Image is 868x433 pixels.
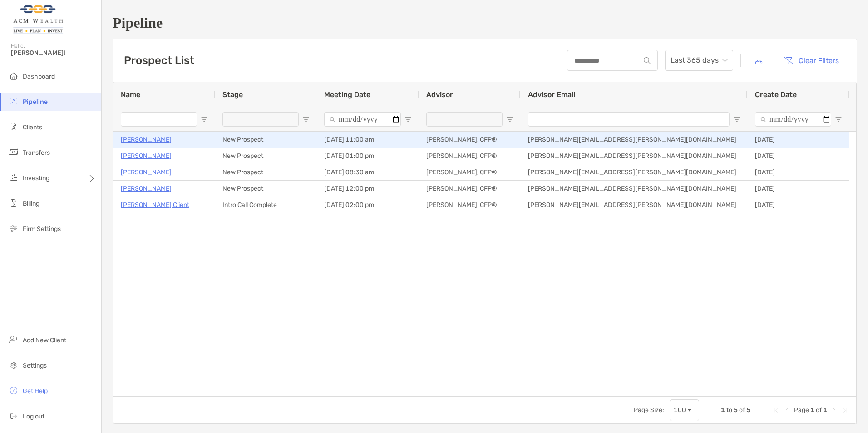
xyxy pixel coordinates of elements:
[23,413,44,420] span: Log out
[215,148,317,164] div: New Prospect
[419,148,521,164] div: [PERSON_NAME], CFP®
[521,132,748,148] div: [PERSON_NAME][EMAIL_ADDRESS][PERSON_NAME][DOMAIN_NAME]
[755,90,797,99] span: Create Date
[215,181,317,197] div: New Prospect
[671,50,728,70] span: Last 365 days
[670,399,699,421] div: Page Size
[674,406,686,414] div: 100
[739,406,745,414] span: of
[528,90,575,99] span: Advisor Email
[23,225,61,233] span: Firm Settings
[23,73,55,80] span: Dashboard
[317,164,419,180] div: [DATE] 08:30 am
[755,112,831,127] input: Create Date Filter Input
[23,123,42,131] span: Clients
[317,181,419,197] div: [DATE] 12:00 pm
[215,164,317,180] div: New Prospect
[721,406,725,414] span: 1
[8,197,19,208] img: billing icon
[726,406,732,414] span: to
[734,406,738,414] span: 5
[23,149,50,157] span: Transfers
[317,148,419,164] div: [DATE] 01:00 pm
[634,406,664,414] div: Page Size:
[842,407,849,414] div: Last Page
[8,334,19,345] img: add_new_client icon
[748,197,849,213] div: [DATE]
[23,387,48,395] span: Get Help
[8,121,19,132] img: clients icon
[215,132,317,148] div: New Prospect
[302,116,310,123] button: Open Filter Menu
[748,148,849,164] div: [DATE]
[121,134,172,145] a: [PERSON_NAME]
[11,4,65,36] img: Zoe Logo
[810,406,814,414] span: 1
[748,132,849,148] div: [DATE]
[23,336,66,344] span: Add New Client
[426,90,453,99] span: Advisor
[521,197,748,213] div: [PERSON_NAME][EMAIL_ADDRESS][PERSON_NAME][DOMAIN_NAME]
[521,181,748,197] div: [PERSON_NAME][EMAIL_ADDRESS][PERSON_NAME][DOMAIN_NAME]
[8,172,19,183] img: investing icon
[772,407,779,414] div: First Page
[8,70,19,81] img: dashboard icon
[835,116,842,123] button: Open Filter Menu
[11,49,96,57] span: [PERSON_NAME]!
[317,197,419,213] div: [DATE] 02:00 pm
[324,90,370,99] span: Meeting Date
[121,183,172,194] a: [PERSON_NAME]
[113,15,857,31] h1: Pipeline
[8,410,19,421] img: logout icon
[201,116,208,123] button: Open Filter Menu
[816,406,822,414] span: of
[8,385,19,396] img: get-help icon
[23,200,39,207] span: Billing
[317,132,419,148] div: [DATE] 11:00 am
[222,90,243,99] span: Stage
[23,98,48,106] span: Pipeline
[746,406,750,414] span: 5
[794,406,809,414] span: Page
[831,407,838,414] div: Next Page
[644,57,651,64] img: input icon
[748,164,849,180] div: [DATE]
[121,112,197,127] input: Name Filter Input
[121,90,140,99] span: Name
[324,112,401,127] input: Meeting Date Filter Input
[8,147,19,157] img: transfers icon
[528,112,730,127] input: Advisor Email Filter Input
[419,164,521,180] div: [PERSON_NAME], CFP®
[419,132,521,148] div: [PERSON_NAME], CFP®
[23,362,47,369] span: Settings
[521,164,748,180] div: [PERSON_NAME][EMAIL_ADDRESS][PERSON_NAME][DOMAIN_NAME]
[404,116,412,123] button: Open Filter Menu
[419,181,521,197] div: [PERSON_NAME], CFP®
[783,407,790,414] div: Previous Page
[823,406,827,414] span: 1
[777,50,846,70] button: Clear Filters
[8,223,19,234] img: firm-settings icon
[8,96,19,107] img: pipeline icon
[521,148,748,164] div: [PERSON_NAME][EMAIL_ADDRESS][PERSON_NAME][DOMAIN_NAME]
[124,54,194,67] h3: Prospect List
[23,174,49,182] span: Investing
[121,150,172,162] a: [PERSON_NAME]
[8,359,19,370] img: settings icon
[748,181,849,197] div: [DATE]
[121,167,172,178] a: [PERSON_NAME]
[215,197,317,213] div: Intro Call Complete
[506,116,513,123] button: Open Filter Menu
[419,197,521,213] div: [PERSON_NAME], CFP®
[121,199,189,211] a: [PERSON_NAME] Client
[733,116,740,123] button: Open Filter Menu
